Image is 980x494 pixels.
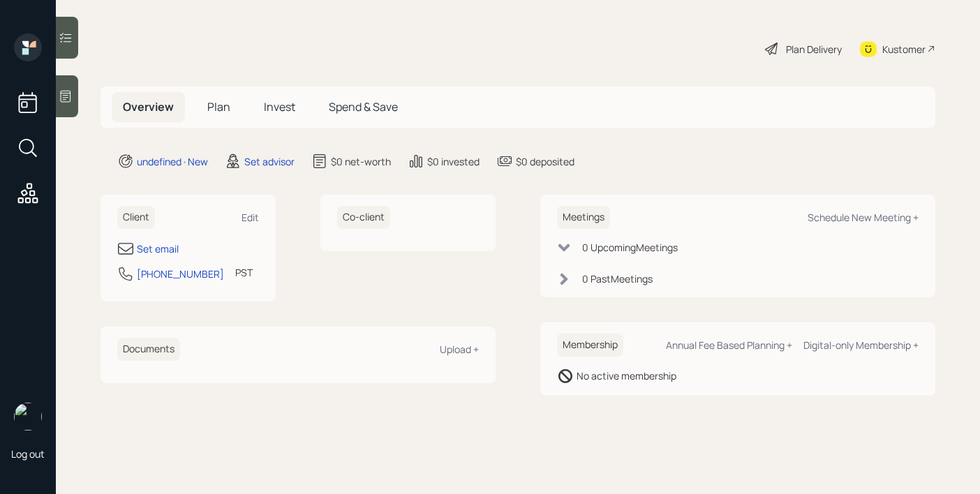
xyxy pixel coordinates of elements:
span: Plan [207,99,230,114]
div: 0 Past Meeting s [582,271,653,286]
img: robby-grisanti-headshot.png [14,403,42,431]
div: undefined · New [137,154,208,169]
div: Digital-only Membership + [803,338,919,352]
div: Set email [137,241,179,256]
div: 0 Upcoming Meeting s [582,240,678,255]
div: Edit [242,211,259,224]
h6: Meetings [557,206,610,229]
h6: Membership [557,334,623,357]
div: Annual Fee Based Planning + [666,338,792,352]
div: $0 net-worth [331,154,391,169]
h6: Client [117,206,155,229]
span: Spend & Save [329,99,398,114]
div: Log out [11,447,45,461]
div: Schedule New Meeting + [808,211,919,224]
div: Kustomer [882,42,926,57]
div: $0 invested [427,154,480,169]
div: Plan Delivery [786,42,842,57]
div: Set advisor [244,154,295,169]
span: Invest [264,99,295,114]
div: No active membership [577,368,676,383]
span: Overview [123,99,174,114]
div: PST [235,265,253,280]
h6: Co-client [337,206,390,229]
h6: Documents [117,338,180,361]
div: [PHONE_NUMBER] [137,267,224,281]
div: Upload + [440,343,479,356]
div: $0 deposited [516,154,574,169]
